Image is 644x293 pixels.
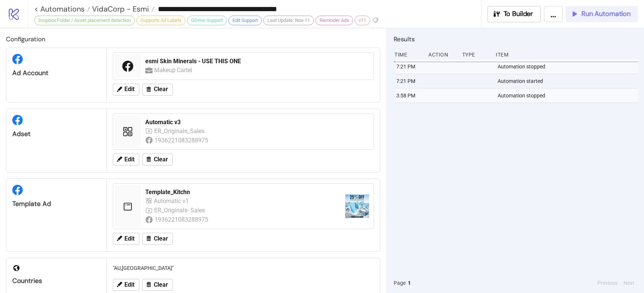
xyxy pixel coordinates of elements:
div: Automation started [497,74,640,88]
div: "AU,[GEOGRAPHIC_DATA]" [110,261,377,275]
div: Time [394,48,422,62]
button: Clear [142,279,173,291]
span: Edit [124,281,134,288]
div: Automation stopped [497,59,640,74]
div: Automatic v1 [154,196,191,206]
div: GDrive Support [187,16,227,25]
button: Edit [113,154,139,165]
span: Edit [124,235,134,242]
button: Run Automation [566,6,638,22]
div: Last Update: Nov-11 [263,16,314,25]
a: VidaCorp - Esmi [90,5,155,13]
a: < Automations [34,5,90,13]
div: Template_Kitchn [145,188,339,196]
button: Edit [113,84,139,96]
button: Edit [113,233,139,245]
div: Countries [12,277,101,285]
div: 1936221083288975 [155,215,209,224]
button: Clear [142,233,173,245]
div: Dropbox Folder / Asset placement detection [34,16,135,25]
span: Clear [154,281,168,288]
div: Item [495,48,638,62]
span: Page [394,279,406,287]
div: Automatic v3 [145,118,369,126]
div: v11 [355,16,370,25]
div: Ad Account [12,69,101,77]
button: Clear [142,154,173,165]
div: ER_Originals- Sales [154,206,206,215]
div: Reminder Ads [315,16,353,25]
button: Next [621,279,637,287]
button: Clear [142,84,173,96]
button: 1 [406,279,413,287]
div: Action [428,48,456,62]
span: Clear [154,86,168,93]
span: Run Automation [581,10,631,18]
img: https://scontent-fra5-2.xx.fbcdn.net/v/t45.1600-4/524873932_1842414079984945_397294475026080719_n... [345,194,369,218]
span: Clear [154,235,168,242]
span: VidaCorp - Esmi [90,4,149,14]
div: 1936221083288975 [155,136,209,145]
div: Template Ad [12,200,101,208]
button: Previous [595,279,620,287]
div: 7:21 PM [396,59,424,74]
span: Clear [154,156,168,163]
div: 3:58 PM [396,88,424,103]
div: esmi Skin Minerals - USE THIS ONE [145,57,369,65]
div: Type [461,48,490,62]
button: Edit [113,279,139,291]
div: Supports Ad Labels [136,16,185,25]
div: Edit Support [228,16,262,25]
span: Edit [124,86,134,93]
h2: Results [394,34,638,44]
span: Edit [124,156,134,163]
button: To Builder [488,6,541,22]
div: 7:21 PM [396,74,424,88]
div: Automation stopped [497,88,640,103]
button: ... [544,6,563,22]
h2: Configuration [6,34,380,44]
div: Adset [12,130,101,138]
div: ER_Originals_Sales [154,126,206,136]
div: Makeup Cartel [154,65,194,75]
span: To Builder [504,10,533,18]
